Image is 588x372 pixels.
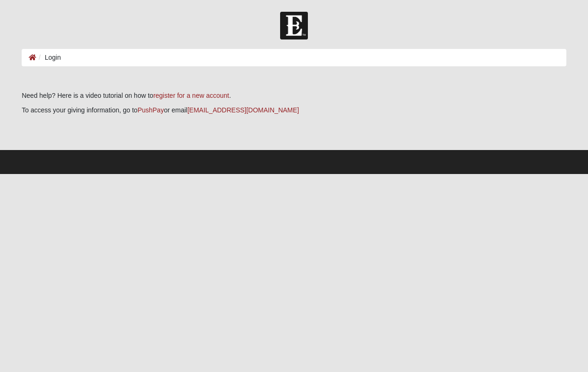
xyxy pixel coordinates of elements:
p: To access your giving information, go to or email [22,105,566,115]
li: Login [36,53,61,63]
a: PushPay [137,106,164,114]
a: register for a new account [153,92,229,99]
a: [EMAIL_ADDRESS][DOMAIN_NAME] [187,106,299,114]
img: Church of Eleven22 Logo [280,12,308,40]
p: Need help? Here is a video tutorial on how to . [22,91,566,101]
